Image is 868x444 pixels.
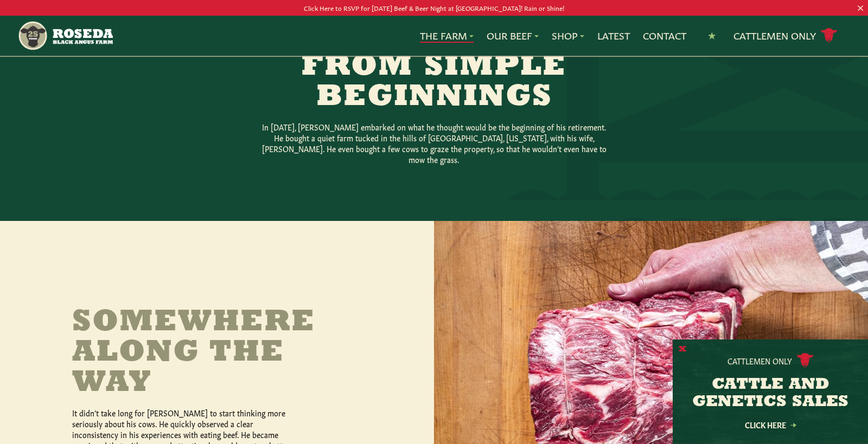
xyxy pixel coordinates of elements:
img: https://roseda.com/wp-content/uploads/2021/05/roseda-25-header.png [17,20,113,51]
h3: CATTLE AND GENETICS SALES [686,376,854,411]
p: In [DATE], [PERSON_NAME] embarked on what he thought would be the beginning of his retirement. He... [260,121,608,165]
a: Contact [643,29,686,43]
a: Shop [552,29,584,43]
nav: Main Navigation [17,16,851,56]
p: Cattlemen Only [727,355,792,366]
h2: Somewhere Along the Way [72,308,343,399]
img: cattle-icon.svg [796,353,814,368]
a: The Farm [420,29,474,43]
a: Click Here [722,421,819,428]
h2: From Simple Beginnings [226,52,642,113]
a: Latest [597,29,630,43]
p: Click Here to RSVP for [DATE] Beef & Beer Night at [GEOGRAPHIC_DATA]! Rain or Shine! [43,2,825,14]
a: Cattlemen Only [733,26,838,45]
a: Our Beef [487,29,539,43]
button: X [679,344,686,355]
